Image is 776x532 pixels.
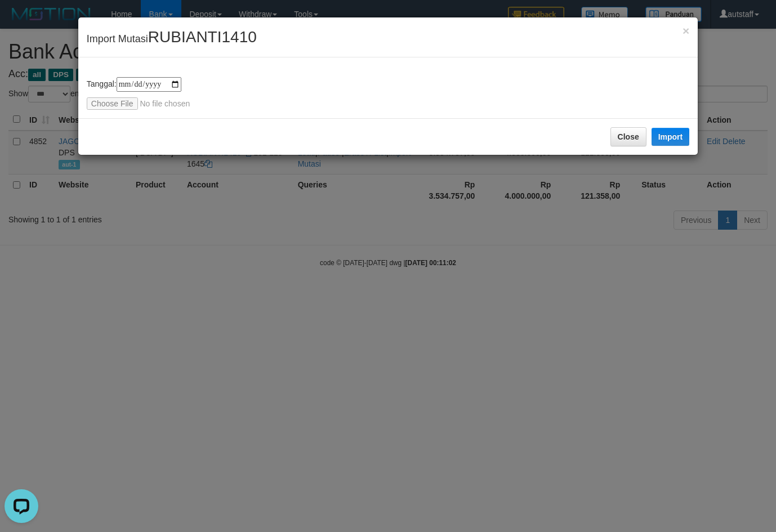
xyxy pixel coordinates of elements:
[683,25,689,37] button: Close
[683,24,689,37] span: ×
[87,33,257,44] span: Import Mutasi
[5,5,38,38] button: Open LiveChat chat widget
[87,77,689,110] div: Tanggal:
[148,28,257,46] span: RUBIANTI1410
[652,128,690,146] button: Import
[610,127,646,146] button: Close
